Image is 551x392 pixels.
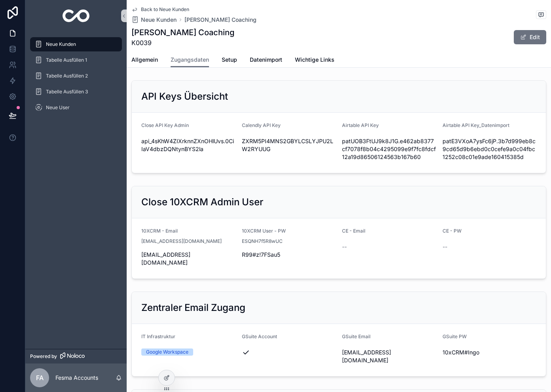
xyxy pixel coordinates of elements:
span: Tabelle Ausfüllen 3 [46,89,88,95]
span: Neue Kunden [46,41,76,47]
span: Setup [222,56,237,64]
a: [PERSON_NAME] Coaching [184,16,256,24]
span: Allgemein [131,56,158,64]
span: K0039 [131,38,234,47]
a: Neue User [30,100,122,115]
a: Wichtige Links [295,53,334,68]
span: GSuite Account [242,333,277,339]
span: -- [342,243,347,251]
div: scrollable content [25,32,127,125]
a: Neue Kunden [131,16,177,24]
img: App logo [63,9,90,22]
h2: API Keys Übersicht [141,90,228,103]
span: Tabelle Ausfüllen 2 [46,73,88,79]
span: [EMAIL_ADDRESS][DOMAIN_NAME] [141,251,236,267]
span: GSuite Email [342,333,370,339]
span: 10XCRM User - PW [242,228,286,234]
span: -- [443,243,447,251]
span: FA [36,373,44,383]
h2: Close 10XCRM Admin User [141,196,263,208]
span: Zugangsdaten [171,56,209,64]
span: Airtable API Key_Datenimport [443,122,509,128]
span: CE - PW [443,228,462,234]
h2: Zentraler Email Zugang [141,301,245,314]
span: 10XCRM - Email [141,228,178,234]
span: Back to Neue Kunden [141,6,189,13]
span: [EMAIL_ADDRESS][DOMAIN_NAME] [141,238,222,244]
span: Close API Key Admin [141,122,189,128]
a: Tabelle Ausfüllen 3 [30,85,122,99]
button: Edit [514,30,546,44]
span: api_4sKhW4ZIXrknnZXnOHlUvs.0CiIaV4dbzDQNtynBYS2la [141,137,236,153]
a: Datenimport [250,53,282,68]
span: [EMAIL_ADDRESS][DOMAIN_NAME] [342,348,436,364]
span: CE - Email [342,228,365,234]
span: R99#z!7FSau5 [242,251,336,259]
span: Wichtige Links [295,56,334,64]
a: Back to Neue Kunden [131,6,189,13]
span: Tabelle Ausfüllen 1 [46,57,87,63]
span: Neue Kunden [141,16,177,24]
span: GSuite PW [443,333,467,339]
a: Allgemein [131,53,158,68]
span: ZXRM5PI4MNS2GBYLCSLYJPU2LW2RYUUG [242,137,336,153]
a: Zugangsdaten [171,53,209,68]
span: Airtable API Key [342,122,379,128]
span: IT Infrastruktur [141,333,175,339]
span: patE3VXoA7ysFc6jP.3b7d999eb8c9cd65d9b6ebd0c0cefe9a0c04fbc1252c08c01e9ade160415385d [443,137,537,161]
h1: [PERSON_NAME] Coaching [131,27,234,38]
a: Neue Kunden [30,37,122,51]
span: Powered by [30,353,57,360]
span: ESQNH7f5R8wUC [242,238,283,244]
span: Calendly API Key [242,122,281,128]
span: patUOB3FtUJ9k8J1G.e462ab8377cf7078f8b04c4295099e9f7fc8fdcf12a19d86506124563b167b60 [342,137,436,161]
span: Datenimport [250,56,282,64]
a: Powered by [25,349,127,364]
span: Neue User [46,104,70,111]
span: 10xCRM#Ingo [443,348,537,356]
p: Fesma Accounts [55,374,98,382]
a: Setup [222,53,237,68]
div: Google Workspace [146,348,188,356]
a: Tabelle Ausfüllen 2 [30,69,122,83]
a: Tabelle Ausfüllen 1 [30,53,122,67]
